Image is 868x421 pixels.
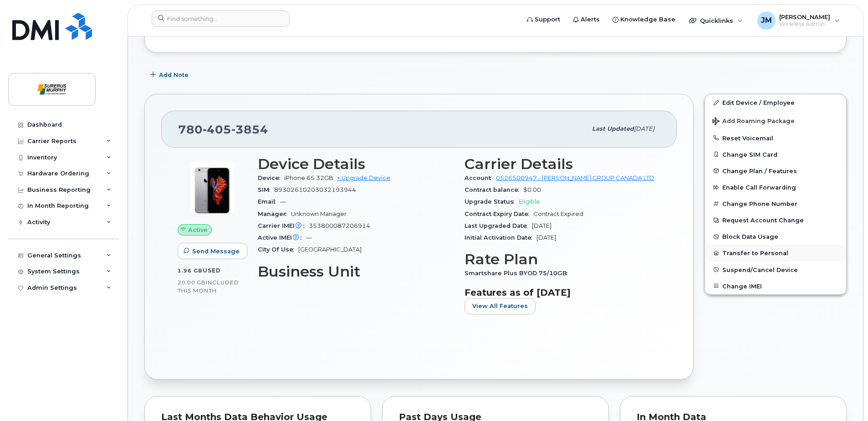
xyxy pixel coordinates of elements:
[185,160,240,215] img: image20231002-3703462-1e5097k.jpeg
[144,67,196,83] button: Add Note
[337,175,390,181] a: + Upgrade Device
[280,198,286,205] span: —
[523,186,541,193] span: $0.00
[258,198,280,205] span: Email
[231,123,268,136] span: 3854
[203,267,221,274] span: used
[309,222,370,229] span: 353800087206914
[258,246,298,253] span: City Of Use
[258,175,284,181] span: Device
[533,210,583,217] span: Contract Expired
[606,10,682,29] a: Knowledge Base
[712,118,795,126] span: Add Roaming Package
[705,228,846,245] button: Block Data Usage
[705,146,846,163] button: Change SIM Card
[258,186,274,193] span: SIM
[567,10,606,29] a: Alerts
[705,94,846,111] a: Edit Device / Employee
[465,210,533,217] span: Contract Expiry Date
[465,251,660,267] h3: Rate Plan
[291,210,347,217] span: Unknown Manager
[683,11,749,30] div: Quicklinks
[258,156,454,172] h3: Device Details
[705,195,846,212] button: Change Phone Number
[178,267,203,274] span: 1.96 GB
[465,270,572,277] span: Smartshare Plus BYOD 75/10GB
[705,278,846,294] button: Change IMEI
[465,287,660,298] h3: Features as of [DATE]
[705,262,846,278] button: Suspend/Cancel Device
[465,186,523,193] span: Contract balance
[298,246,362,253] span: [GEOGRAPHIC_DATA]
[779,13,830,21] span: [PERSON_NAME]
[465,298,536,314] button: View All Features
[274,186,356,193] span: 89302610203032193944
[258,263,454,280] h3: Business Unit
[779,21,830,28] span: Wireless Admin
[705,111,846,130] button: Add Roaming Package
[532,222,551,229] span: [DATE]
[705,179,846,195] button: Enable Call Forwarding
[152,10,290,27] input: Find something...
[722,167,797,174] span: Change Plan / Features
[472,302,528,310] span: View All Features
[700,17,733,24] span: Quicklinks
[536,234,556,241] span: [DATE]
[258,210,291,217] span: Manager
[258,234,306,241] span: Active IMEI
[496,175,654,181] a: 0526500947 - [PERSON_NAME] GROUP CANADA LTD
[751,11,846,30] div: Jesse Ma
[465,198,519,205] span: Upgrade Status
[634,125,654,132] span: [DATE]
[188,226,208,234] span: Active
[465,234,536,241] span: Initial Activation Date
[722,184,796,191] span: Enable Call Forwarding
[705,163,846,179] button: Change Plan / Features
[705,245,846,261] button: Transfer to Personal
[192,247,240,256] span: Send Message
[306,234,312,241] span: —
[722,266,798,273] span: Suspend/Cancel Device
[465,175,496,181] span: Account
[178,279,239,294] span: included this month
[203,123,231,136] span: 405
[581,15,600,24] span: Alerts
[705,130,846,146] button: Reset Voicemail
[705,212,846,228] button: Request Account Change
[592,125,634,132] span: Last updated
[465,156,660,172] h3: Carrier Details
[258,222,309,229] span: Carrier IMEI
[178,279,206,286] span: 20.00 GB
[178,243,247,259] button: Send Message
[178,123,268,136] span: 780
[535,15,560,24] span: Support
[521,10,567,29] a: Support
[284,175,333,181] span: iPhone 6S 32GB
[620,15,675,24] span: Knowledge Base
[465,222,532,229] span: Last Upgraded Date
[519,198,540,205] span: Eligible
[761,15,772,26] span: JM
[159,71,189,79] span: Add Note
